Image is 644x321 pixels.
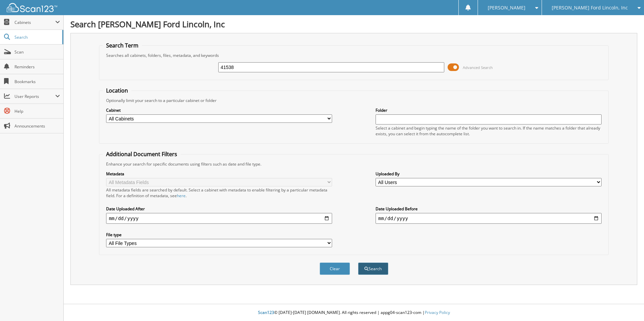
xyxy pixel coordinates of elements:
[14,79,60,84] span: Bookmarks
[103,161,605,167] div: Enhance your search for specific documents using filters such as date and file type.
[106,171,332,177] label: Metadata
[64,305,644,321] div: © [DATE]-[DATE] [DOMAIN_NAME]. All rights reserved | appg04-scan123-com |
[106,187,332,199] div: All metadata fields are searched by default. Select a cabinet with metadata to enable filtering b...
[376,206,602,212] label: Date Uploaded Before
[14,108,60,114] span: Help
[7,3,57,12] img: scan123-logo-white.svg
[106,107,332,113] label: Cabinet
[103,52,605,58] div: Searches all cabinets, folders, files, metadata, and keywords
[488,6,525,10] span: [PERSON_NAME]
[376,213,602,224] input: end
[106,206,332,212] label: Date Uploaded After
[358,262,388,275] button: Search
[103,150,181,158] legend: Additional Document Filters
[14,49,60,55] span: Scan
[320,262,350,275] button: Clear
[177,193,186,199] a: here
[103,98,605,103] div: Optionally limit your search to a particular cabinet or folder
[376,125,602,137] div: Select a cabinet and begin typing the name of the folder you want to search in. If the name match...
[106,213,332,224] input: start
[463,65,493,70] span: Advanced Search
[376,171,602,177] label: Uploaded By
[14,34,59,40] span: Search
[425,310,450,315] a: Privacy Policy
[103,87,131,94] legend: Location
[14,94,55,99] span: User Reports
[106,232,332,238] label: File type
[376,107,602,113] label: Folder
[14,123,60,129] span: Announcements
[14,64,60,70] span: Reminders
[610,289,644,321] iframe: Chat Widget
[552,6,628,10] span: [PERSON_NAME] Ford Lincoln, Inc
[103,42,142,49] legend: Search Term
[70,19,637,30] h1: Search [PERSON_NAME] Ford Lincoln, Inc
[14,20,55,25] span: Cabinets
[258,310,274,315] span: Scan123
